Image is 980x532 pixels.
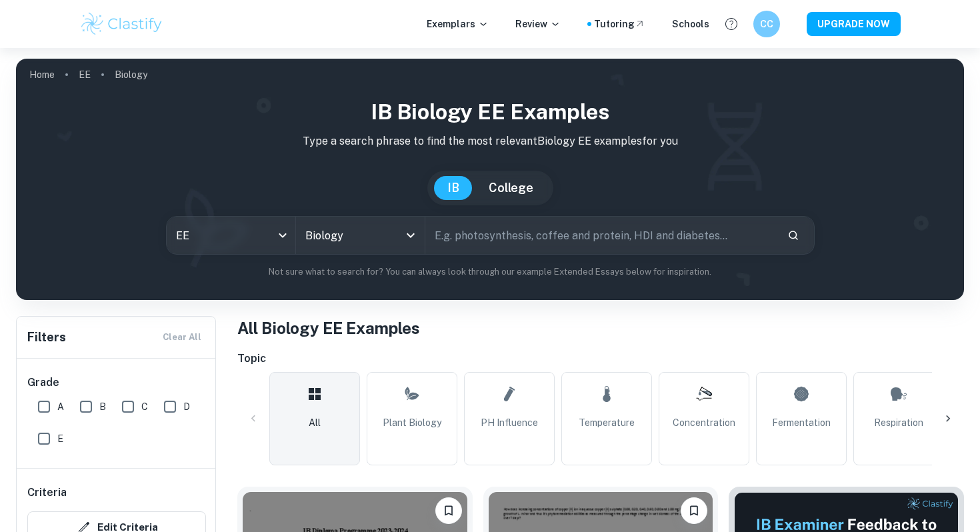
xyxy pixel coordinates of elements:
span: pH Influence [481,415,538,430]
span: A [57,399,64,414]
button: Bookmark [435,497,462,524]
button: IB [434,176,473,200]
a: EE [79,65,91,84]
button: Search [782,224,805,247]
span: Respiration [874,415,923,430]
h6: Filters [27,328,66,347]
p: Biology [115,67,147,82]
button: CC [753,11,780,37]
h6: CC [759,17,775,31]
span: Temperature [579,415,635,430]
div: EE [167,217,295,254]
p: Exemplars [427,17,489,31]
span: Fermentation [772,415,831,430]
span: B [99,399,106,414]
p: Not sure what to search for? You can always look through our example Extended Essays below for in... [27,265,953,279]
span: C [141,399,148,414]
button: Open [401,226,420,245]
h6: Criteria [27,485,67,501]
span: D [183,399,190,414]
span: E [57,431,63,446]
span: Plant Biology [383,415,441,430]
p: Review [515,17,561,31]
input: E.g. photosynthesis, coffee and protein, HDI and diabetes... [425,217,777,254]
h6: Grade [27,375,206,391]
h1: All Biology EE Examples [237,316,964,340]
p: Type a search phrase to find the most relevant Biology EE examples for you [27,133,953,149]
a: Home [29,65,55,84]
h6: Topic [237,351,964,367]
button: College [475,176,547,200]
button: UPGRADE NOW [807,12,901,36]
button: Help and Feedback [720,13,743,35]
img: Clastify logo [79,11,164,37]
a: Schools [672,17,709,31]
a: Tutoring [594,17,645,31]
img: profile cover [16,59,964,300]
h1: IB Biology EE examples [27,96,953,128]
span: All [309,415,321,430]
span: Concentration [673,415,735,430]
button: Bookmark [681,497,707,524]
